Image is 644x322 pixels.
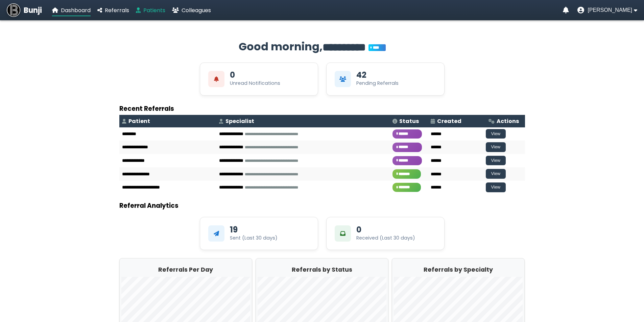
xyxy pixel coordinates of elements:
a: Dashboard [52,6,91,15]
span: Referrals [105,6,129,14]
th: Status [390,115,428,127]
img: Bunji Dental Referral Management [7,3,20,17]
h2: Referrals by Status [258,265,386,274]
div: View Pending Referrals [326,63,445,96]
h2: Referrals Per Day [121,265,250,274]
th: Created [428,115,486,127]
div: 0 [230,71,235,79]
div: Pending Referrals [356,80,399,87]
span: Colleagues [182,6,211,14]
div: 0Received (Last 30 days) [326,217,445,250]
a: Referrals [97,6,129,15]
span: [PERSON_NAME] [588,7,632,13]
div: 19Sent (Last 30 days) [200,217,318,250]
div: 42 [356,71,366,79]
div: Sent (Last 30 days) [230,234,278,242]
th: Actions [486,115,525,127]
button: User menu [577,7,637,14]
div: Received (Last 30 days) [356,234,415,242]
h3: Recent Referrals [119,104,525,114]
a: Bunji [7,3,42,17]
button: View [486,182,506,192]
div: View Unread Notifications [200,63,318,96]
span: Patients [143,6,165,14]
button: View [486,156,506,166]
th: Specialist [216,115,389,127]
h2: Referrals by Specialty [394,265,523,274]
button: View [486,142,506,152]
span: You’re on Plus! [368,44,386,51]
h2: Good morning, [119,39,525,56]
a: Notifications [563,7,569,14]
a: Colleagues [172,6,211,15]
button: View [486,129,506,139]
div: 19 [230,226,238,234]
span: Dashboard [61,6,91,14]
button: View [486,169,506,179]
div: Unread Notifications [230,80,280,87]
a: Patients [136,6,165,15]
div: 0 [356,226,361,234]
h3: Referral Analytics [119,201,525,210]
th: Patient [119,115,217,127]
span: Bunji [24,5,42,16]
